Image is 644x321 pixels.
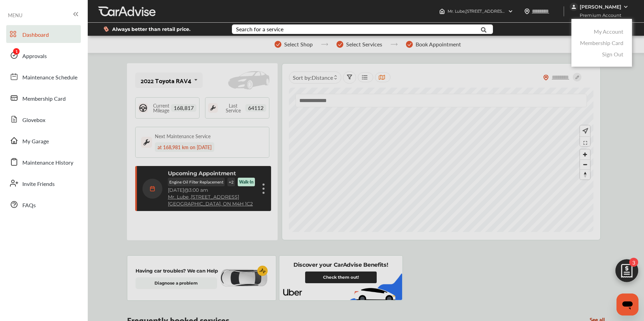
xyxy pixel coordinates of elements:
a: Sign Out [602,50,623,58]
span: 3 [629,258,638,267]
a: Maintenance History [6,153,81,171]
a: My Garage [6,132,81,150]
span: Always better than retail price. [112,27,191,32]
a: FAQs [6,196,81,213]
a: Invite Friends [6,174,81,192]
span: Glovebox [22,116,45,125]
span: MENU [8,12,22,18]
span: Invite Friends [22,180,55,189]
a: Membership Card [580,39,623,47]
a: Dashboard [6,25,81,43]
span: Maintenance Schedule [22,73,77,82]
span: Maintenance History [22,158,73,167]
a: My Account [594,27,623,35]
span: Approvals [22,52,47,61]
span: FAQs [22,201,36,210]
a: Glovebox [6,110,81,128]
a: Approvals [6,46,81,64]
span: My Garage [22,137,49,146]
a: Maintenance Schedule [6,68,81,86]
span: Membership Card [22,95,66,103]
img: dollor_label_vector.a70140d1.svg [104,26,109,32]
img: edit-cartIcon.11d11f9a.svg [610,256,643,289]
span: Dashboard [22,31,49,40]
iframe: Button to launch messaging window [616,294,638,316]
a: Membership Card [6,89,81,107]
div: Search for a service [236,26,283,32]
